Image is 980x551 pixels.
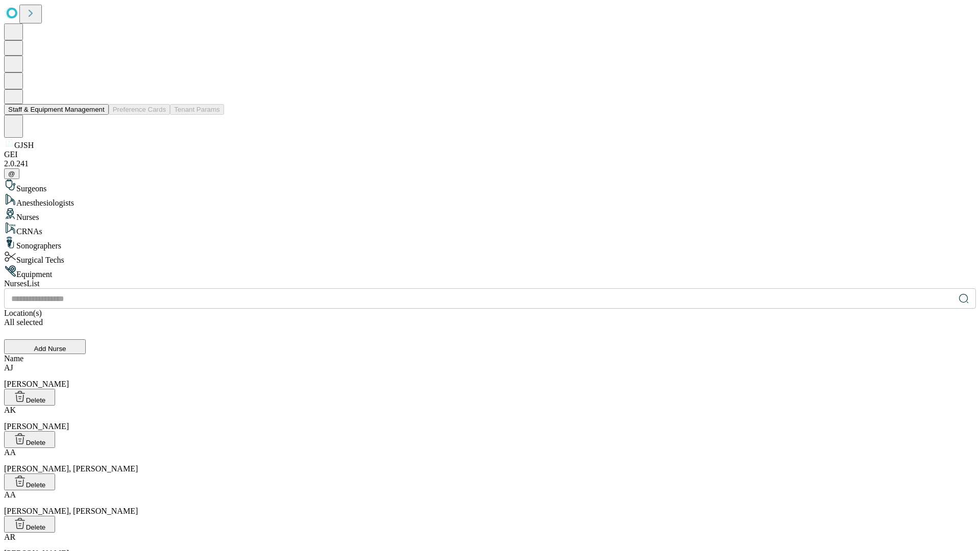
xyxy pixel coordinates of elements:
button: @ [4,168,19,179]
span: AR [4,533,15,541]
span: AA [4,448,16,457]
button: Delete [4,389,55,406]
span: @ [8,170,15,178]
span: AK [4,406,16,414]
span: AJ [4,363,13,372]
div: 2.0.241 [4,159,976,168]
span: Delete [26,396,46,404]
span: Delete [26,523,46,531]
div: [PERSON_NAME], [PERSON_NAME] [4,490,976,516]
button: Preference Cards [109,104,170,115]
button: Delete [4,516,55,533]
span: Add Nurse [34,345,66,353]
button: Tenant Params [170,104,224,115]
div: Sonographers [4,236,976,251]
div: Nurses [4,208,976,222]
span: AA [4,490,16,499]
div: Name [4,354,976,363]
div: GEI [4,150,976,159]
div: [PERSON_NAME], [PERSON_NAME] [4,448,976,473]
div: All selected [4,318,976,327]
button: Delete [4,473,55,490]
div: Surgeons [4,179,976,193]
span: GJSH [14,141,34,149]
button: Delete [4,431,55,448]
div: [PERSON_NAME] [4,363,976,389]
div: Nurses List [4,279,976,288]
span: Delete [26,481,46,489]
div: [PERSON_NAME] [4,406,976,431]
div: CRNAs [4,222,976,236]
button: Add Nurse [4,339,86,354]
button: Staff & Equipment Management [4,104,109,115]
div: Equipment [4,265,976,279]
div: Surgical Techs [4,251,976,265]
div: Anesthesiologists [4,193,976,208]
span: Delete [26,439,46,446]
span: Location(s) [4,309,42,317]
